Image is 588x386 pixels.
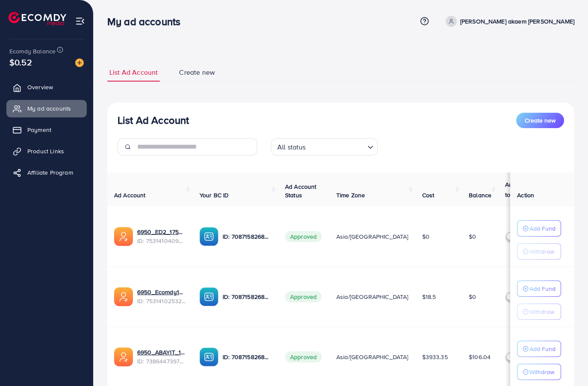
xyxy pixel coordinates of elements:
[179,67,215,77] span: Create new
[469,292,476,301] span: $0
[114,348,133,366] img: ic-ads-acc.e4c84228.svg
[517,341,561,357] button: Add Fund
[137,288,186,296] a: 6950_Ecomdy1_1753543101849
[336,353,409,361] span: Asia/[GEOGRAPHIC_DATA]
[109,67,158,77] span: List Ad Account
[422,292,436,301] span: $18.5
[469,353,491,361] span: $106.04
[517,364,561,380] button: Withdraw
[469,191,491,199] span: Balance
[6,143,87,160] a: Product Links
[285,182,317,199] span: Ad Account Status
[114,287,133,306] img: ic-ads-acc.e4c84228.svg
[137,357,186,366] span: ID: 7386447397456592912
[107,15,187,28] h3: My ad accounts
[9,12,66,25] img: logo
[442,16,574,27] a: [PERSON_NAME] akaem [PERSON_NAME]
[517,191,534,199] span: Action
[517,281,561,297] button: Add Fund
[529,246,554,257] p: Withdraw
[137,297,186,305] span: ID: 7531410253213204497
[137,237,186,245] span: ID: 7531410409363144705
[9,56,32,68] span: $0.52
[200,227,218,246] img: ic-ba-acc.ded83a64.svg
[137,288,186,305] div: <span class='underline'>6950_Ecomdy1_1753543101849</span></br>7531410253213204497
[276,141,308,153] span: All status
[529,307,554,317] p: Withdraw
[118,114,189,126] h3: List Ad Account
[525,116,556,125] span: Create new
[517,304,561,320] button: Withdraw
[223,352,271,362] p: ID: 7087158268421734401
[552,348,582,380] iframe: Chat
[6,79,87,96] a: Overview
[271,138,378,155] div: Search for option
[137,228,186,245] div: <span class='underline'>6950_ED2_1753543144102</span></br>7531410409363144705
[336,292,409,301] span: Asia/[GEOGRAPHIC_DATA]
[336,191,365,199] span: Time Zone
[223,231,271,242] p: ID: 7087158268421734401
[529,344,556,354] p: Add Fund
[529,284,556,294] p: Add Fund
[137,228,186,236] a: 6950_ED2_1753543144102
[529,367,554,377] p: Withdraw
[309,139,364,153] input: Search for option
[75,16,85,26] img: menu
[285,231,322,242] span: Approved
[137,348,186,357] a: 6950_ABAYIT_1719791319898
[223,292,271,302] p: ID: 7087158268421734401
[460,16,574,26] p: [PERSON_NAME] akaem [PERSON_NAME]
[422,232,429,241] span: $0
[517,243,561,260] button: Withdraw
[285,351,322,363] span: Approved
[422,353,448,361] span: $3933.35
[285,291,322,302] span: Approved
[9,47,56,56] span: Ecomdy Balance
[114,227,133,246] img: ic-ads-acc.e4c84228.svg
[27,83,53,91] span: Overview
[200,287,218,306] img: ic-ba-acc.ded83a64.svg
[6,164,87,181] a: Affiliate Program
[336,232,409,241] span: Asia/[GEOGRAPHIC_DATA]
[6,100,87,117] a: My ad accounts
[137,348,186,366] div: <span class='underline'>6950_ABAYIT_1719791319898</span></br>7386447397456592912
[422,191,435,199] span: Cost
[200,348,218,366] img: ic-ba-acc.ded83a64.svg
[6,121,87,138] a: Payment
[200,191,229,199] span: Your BC ID
[529,223,556,234] p: Add Fund
[27,168,73,177] span: Affiliate Program
[27,147,64,155] span: Product Links
[114,191,146,199] span: Ad Account
[75,58,84,67] img: image
[469,232,476,241] span: $0
[27,126,51,134] span: Payment
[27,104,71,113] span: My ad accounts
[516,113,564,128] button: Create new
[517,220,561,237] button: Add Fund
